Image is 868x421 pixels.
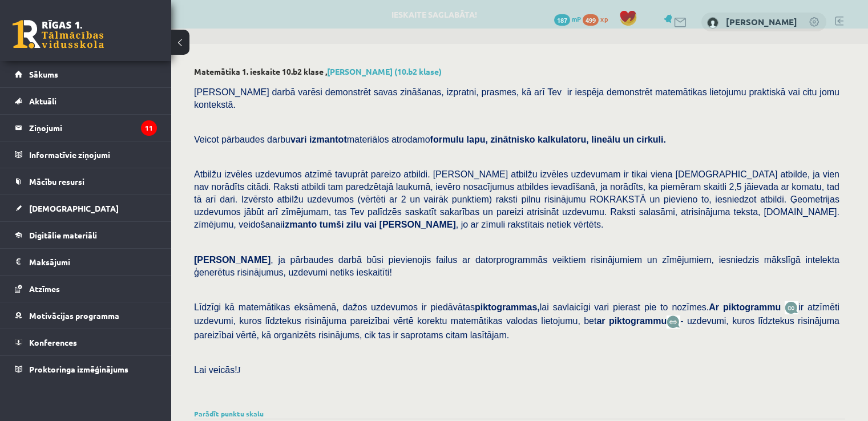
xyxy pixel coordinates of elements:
[194,135,666,144] span: Veicot pārbaudes darbu materiālos atrodamo
[194,365,237,375] span: Lai veicās!
[785,301,798,314] img: JfuEzvunn4EvwAAAAASUVORK5CYII=
[430,135,666,144] b: formulu lapu, zinātnisko kalkulatoru, lineālu un cirkuli.
[709,302,781,312] b: Ar piktogrammu
[15,195,157,221] a: [DEMOGRAPHIC_DATA]
[29,141,157,168] legend: Informatīvie ziņojumi
[194,255,839,277] span: , ja pārbaudes darbā būsi pievienojis failus ar datorprogrammās veiktiem risinājumiem un zīmējumi...
[29,284,60,294] span: Atzīmes
[29,230,97,240] span: Digitālie materiāli
[13,20,104,48] a: Rīgas 1. Tālmācības vidusskola
[29,364,128,374] span: Proktoringa izmēģinājums
[15,276,157,302] a: Atzīmes
[282,220,317,229] b: izmanto
[596,316,667,326] b: ar piktogrammu
[194,169,839,229] span: Atbilžu izvēles uzdevumos atzīmē tavuprāt pareizo atbildi. [PERSON_NAME] atbilžu izvēles uzdevuma...
[15,115,157,141] a: Ziņojumi11
[15,249,157,275] a: Maksājumi
[29,69,58,79] span: Sākums
[29,96,56,106] span: Aktuāli
[29,249,157,275] legend: Maksājumi
[194,87,839,110] span: [PERSON_NAME] darbā varēsi demonstrēt savas zināšanas, izpratni, prasmes, kā arī Tev ir iespēja d...
[29,176,84,187] span: Mācību resursi
[667,315,680,329] img: wKvN42sLe3LLwAAAABJRU5ErkJggg==
[29,203,119,213] span: [DEMOGRAPHIC_DATA]
[15,302,157,329] a: Motivācijas programma
[194,316,839,339] span: - uzdevumi, kuros līdztekus risinājuma pareizībai vērtē, kā organizēts risinājums, cik tas ir sap...
[194,409,264,418] a: Parādīt punktu skalu
[15,61,157,87] a: Sākums
[475,302,540,312] b: piktogrammas,
[327,66,442,76] a: [PERSON_NAME] (10.b2 klase)
[141,120,157,136] i: 11
[15,168,157,195] a: Mācību resursi
[29,337,77,347] span: Konferences
[290,135,347,144] b: vari izmantot
[194,255,271,265] span: [PERSON_NAME]
[320,220,456,229] b: tumši zilu vai [PERSON_NAME]
[15,88,157,114] a: Aktuāli
[15,356,157,382] a: Proktoringa izmēģinājums
[29,115,157,141] legend: Ziņojumi
[29,310,119,321] span: Motivācijas programma
[194,302,785,312] span: Līdzīgi kā matemātikas eksāmenā, dažos uzdevumos ir piedāvātas lai savlaicīgi vari pierast pie to...
[237,365,241,375] span: J
[15,141,157,168] a: Informatīvie ziņojumi
[194,67,845,76] h2: Matemātika 1. ieskaite 10.b2 klase ,
[15,329,157,355] a: Konferences
[15,222,157,248] a: Digitālie materiāli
